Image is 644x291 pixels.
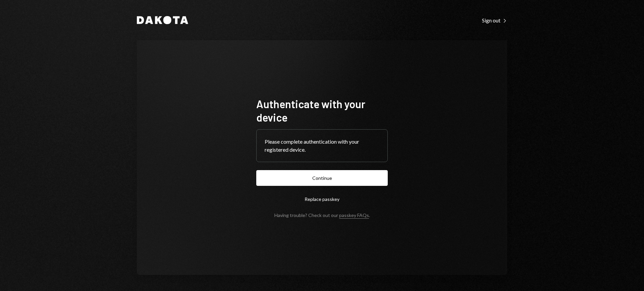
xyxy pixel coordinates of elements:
[256,170,388,186] button: Continue
[265,138,379,154] div: Please complete authentication with your registered device.
[274,212,370,218] div: Having trouble? Check out our .
[482,16,507,24] a: Sign out
[482,17,507,24] div: Sign out
[256,97,388,124] h1: Authenticate with your device
[256,191,388,207] button: Replace passkey
[339,212,369,219] a: passkey FAQs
